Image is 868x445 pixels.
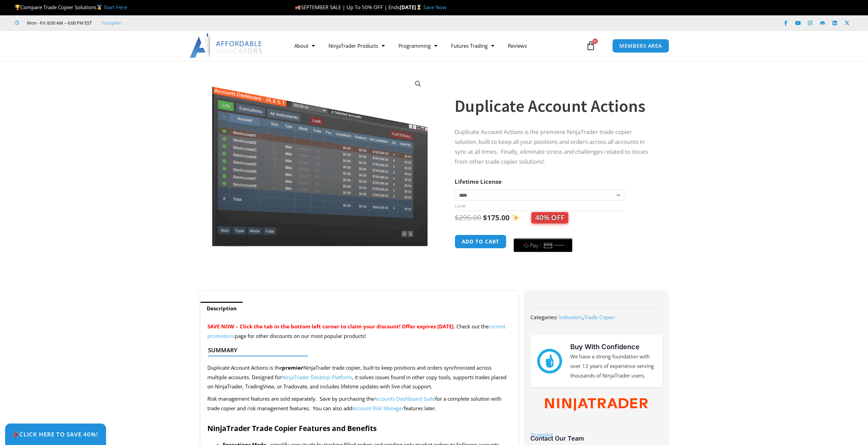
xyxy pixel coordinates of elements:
[483,213,510,222] bdi: 175.00
[352,405,404,412] a: Account Risk Manager
[190,33,263,58] img: LogoAI | Affordable Indicators – NinjaTrader
[25,19,92,27] span: Mon - Fri: 8:00 AM – 6:00 PM EST
[483,213,487,222] span: $
[570,352,656,381] p: We have a strong foundation with over 12 years of experience serving thousands of NinjaTrader users.
[97,5,102,10] img: 🥇
[101,19,121,27] a: Trustpilot
[455,94,654,118] h1: Duplicate Account Actions
[554,243,564,248] text: ••••••
[455,178,502,186] label: Lifetime License
[423,4,446,11] a: Save Now
[13,431,19,437] img: 🎉
[15,5,20,10] img: 🏆
[295,5,300,10] img: 🍂
[13,431,98,437] span: Click Here to save 40%!
[455,127,654,167] p: Duplicate Account Actions is the premiere NinjaTrader trade copier solution, built to keep all yo...
[545,398,648,411] img: NinjaTrader Wordmark color RGB | Affordable Indicators – NinjaTrader
[412,78,424,90] a: View full-screen image gallery
[392,38,444,54] a: Programming
[288,38,322,54] a: About
[584,314,615,321] a: Trade Copier
[514,238,572,252] button: Buy with GPay
[104,4,127,11] a: Start Here
[559,314,615,321] span: ,
[444,38,501,54] a: Futures Trading
[537,349,562,373] img: mark thumbs good 43913 | Affordable Indicators – NinjaTrader
[322,38,392,54] a: NinjaTrader Products
[612,39,669,53] a: MEMBERS AREA
[576,36,606,56] a: 0
[530,314,558,321] span: Categories:
[400,4,423,11] strong: [DATE]
[455,257,654,264] iframe: PayPal Message 1
[455,204,465,209] a: Clear options
[288,38,584,54] nav: Menu
[501,38,534,54] a: Reviews
[455,235,506,249] button: Add to cart
[282,374,352,381] a: NinjaTrader Desktop Platform
[207,364,506,390] span: Duplicate Account Actions is the NinjaTrader trade copier, built to keep positions and orders syn...
[208,347,506,354] h4: Summary
[15,4,127,11] span: Compare Trade Copier Solutions
[207,322,512,341] p: Check out the page for other discounts on our most popular products!
[282,364,303,371] strong: premier
[374,395,435,402] a: Accounts Dashboard Suite
[559,314,583,321] a: Indicators
[619,43,662,48] span: MEMBERS AREA
[5,424,106,445] a: 🎉Click Here to save 40%!
[531,212,568,223] span: 40% OFF
[455,213,459,222] span: $
[416,5,422,10] img: ⌛
[592,39,598,44] span: 0
[512,214,519,221] img: ✨
[207,394,512,413] p: Risk management features are sold separately. Save by purchasing the for a complete solution with...
[210,73,429,247] img: Screenshot 2024-08-26 15414455555
[570,342,656,352] h3: Buy With Confidence
[207,323,455,330] span: SAVE NOW – Click the tab in the bottom left corner to claim your discount! Offer expires [DATE].
[295,4,400,11] span: SEPTEMBER SALE | Up To 50% OFF | Ends
[201,302,243,315] a: Description
[455,213,481,222] bdi: 295.00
